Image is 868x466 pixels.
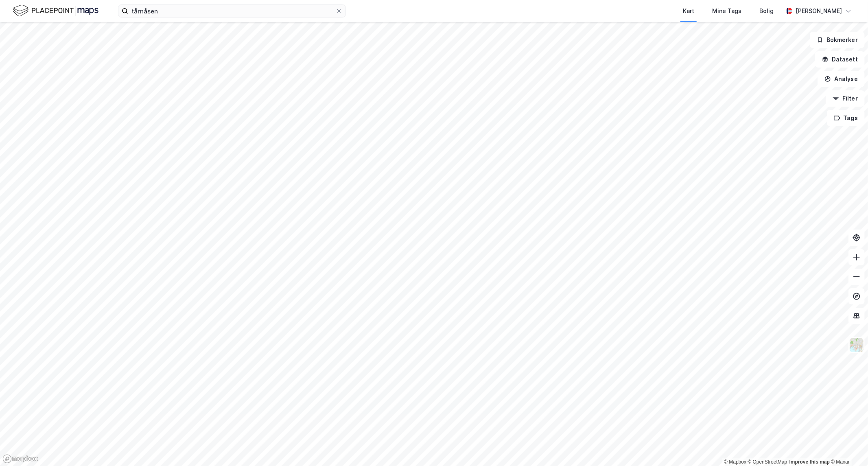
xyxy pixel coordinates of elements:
a: Mapbox homepage [2,454,38,464]
div: [PERSON_NAME] [796,6,842,16]
button: Filter [826,90,865,107]
button: Tags [827,110,865,126]
img: Z [849,337,864,353]
button: Bokmerker [810,32,865,48]
a: OpenStreetMap [748,459,787,465]
button: Analyse [818,71,865,87]
input: Søk på adresse, matrikkel, gårdeiere, leietakere eller personer [128,5,336,17]
a: Mapbox [724,459,746,465]
img: logo.f888ab2527a4732fd821a326f86c7f29.svg [13,4,98,18]
a: Improve this map [789,459,830,465]
div: Kontrollprogram for chat [827,427,868,466]
div: Kart [683,6,694,16]
div: Bolig [759,6,774,16]
iframe: Chat Widget [827,427,868,466]
div: Mine Tags [712,6,741,16]
button: Datasett [815,51,865,68]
